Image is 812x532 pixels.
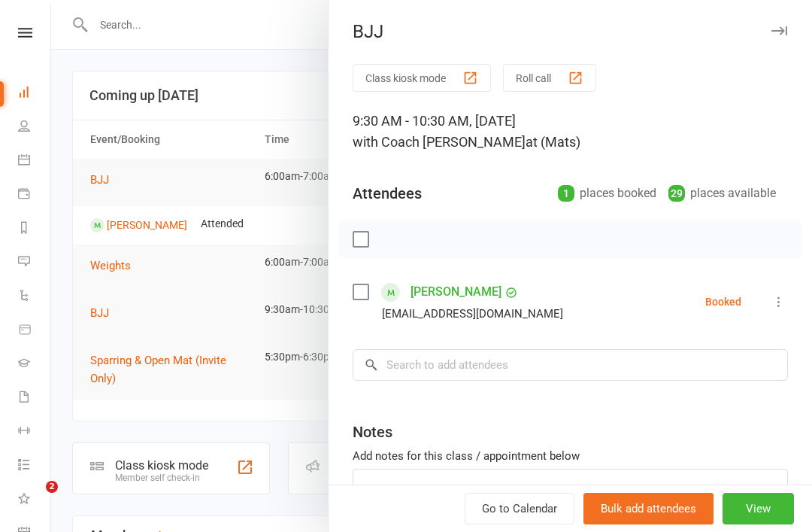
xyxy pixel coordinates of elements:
[558,183,656,204] div: places booked
[353,134,526,150] span: with Coach [PERSON_NAME]
[723,493,794,524] button: View
[705,296,741,307] div: Booked
[18,178,52,212] a: Payments
[382,304,563,324] div: [EMAIL_ADDRESS][DOMAIN_NAME]
[15,481,51,517] iframe: Intercom live chat
[18,77,52,111] a: Dashboard
[329,21,812,42] div: BJJ
[18,111,52,144] a: People
[411,280,501,304] a: [PERSON_NAME]
[46,481,58,493] span: 2
[668,183,776,204] div: places available
[558,185,574,202] div: 1
[353,447,788,465] div: Add notes for this class / appointment below
[353,421,392,442] div: Notes
[583,493,714,524] button: Bulk add attendees
[18,212,52,246] a: Reports
[526,134,580,150] span: at (Mats)
[503,64,596,92] button: Roll call
[353,111,788,153] div: 9:30 AM - 10:30 AM, [DATE]
[18,144,52,178] a: Calendar
[353,64,491,92] button: Class kiosk mode
[18,314,52,348] a: Product Sales
[353,183,422,204] div: Attendees
[353,349,788,381] input: Search to add attendees
[465,493,574,524] a: Go to Calendar
[668,185,685,202] div: 29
